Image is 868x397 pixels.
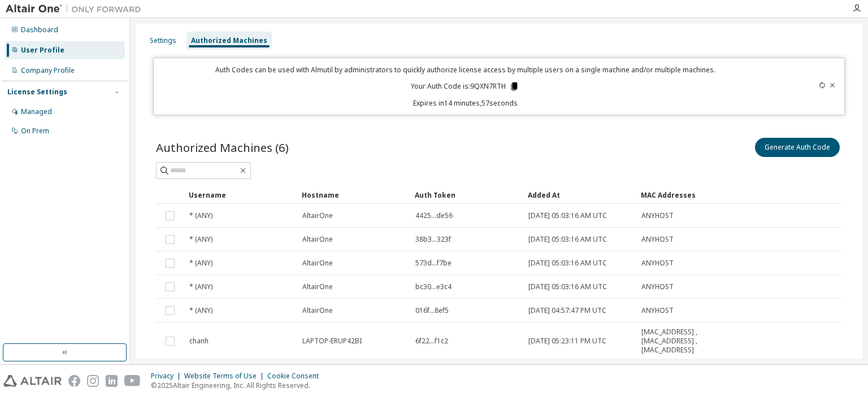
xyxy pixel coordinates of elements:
span: * (ANY) [189,235,212,244]
div: Website Terms of Use [184,372,267,381]
span: AltairOne [302,235,333,244]
p: Expires in 14 minutes, 57 seconds [160,98,770,108]
img: youtube.svg [124,375,141,387]
button: Generate Auth Code [755,138,840,157]
div: On Prem [21,126,49,136]
span: [MAC_ADDRESS] , [MAC_ADDRESS] , [MAC_ADDRESS] [641,328,721,355]
div: Cookie Consent [267,372,325,381]
span: [DATE] 05:03:16 AM UTC [528,211,607,220]
span: 016f...8ef5 [415,306,449,315]
p: © 2025 Altair Engineering, Inc. All Rights Reserved. [151,381,325,390]
div: Managed [21,107,52,116]
div: Added At [528,186,632,204]
div: Company Profile [21,66,75,75]
div: Authorized Machines [191,36,267,45]
div: User Profile [21,46,64,55]
img: facebook.svg [68,375,80,387]
span: [DATE] 05:23:11 PM UTC [528,337,606,346]
span: ANYHOST [641,306,674,315]
span: [DATE] 05:03:16 AM UTC [528,235,607,244]
p: Your Auth Code is: 9QXN7RTH [411,81,519,91]
span: chanh [189,337,209,346]
div: Privacy [151,372,184,381]
div: Settings [150,36,176,45]
span: ANYHOST [641,211,674,220]
div: Hostname [302,186,406,204]
span: 38b3...323f [415,235,451,244]
span: 573d...f7be [415,259,452,268]
span: AltairOne [302,306,333,315]
span: 6f22...f1c2 [415,337,448,346]
span: [DATE] 04:57:47 PM UTC [528,306,606,315]
img: Altair One [6,3,147,15]
img: altair_logo.svg [3,375,62,387]
span: 4425...de56 [415,211,453,220]
span: * (ANY) [189,282,212,291]
div: Username [189,186,293,204]
span: * (ANY) [189,259,212,268]
span: LAPTOP-ERUP42BI [302,337,362,346]
p: Auth Codes can be used with Almutil by administrators to quickly authorize license access by mult... [160,65,770,75]
div: Dashboard [21,25,58,34]
span: [DATE] 05:03:16 AM UTC [528,282,607,291]
img: linkedin.svg [106,375,118,387]
span: bc30...e3c4 [415,282,452,291]
span: AltairOne [302,259,333,268]
div: MAC Addresses [641,186,721,204]
div: Auth Token [415,186,519,204]
span: [DATE] 05:03:16 AM UTC [528,259,607,268]
span: ANYHOST [641,259,674,268]
div: License Settings [7,88,67,97]
span: ANYHOST [641,235,674,244]
span: Authorized Machines (6) [156,139,289,155]
span: * (ANY) [189,211,212,220]
span: ANYHOST [641,282,674,291]
span: AltairOne [302,211,333,220]
img: instagram.svg [87,375,99,387]
span: AltairOne [302,282,333,291]
span: * (ANY) [189,306,212,315]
